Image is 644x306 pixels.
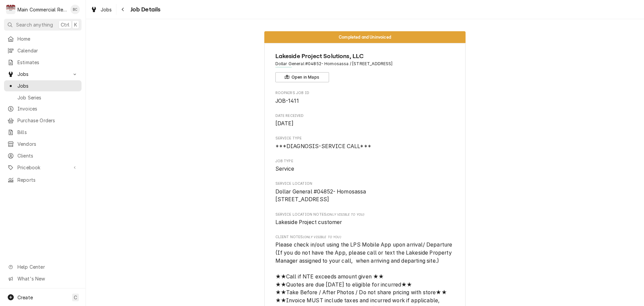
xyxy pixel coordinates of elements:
[17,140,78,147] span: Vendors
[17,59,78,66] span: Estimates
[128,5,161,14] span: Job Details
[275,97,455,105] span: Roopairs Job ID
[275,136,455,150] div: Service Type
[6,5,15,14] div: M
[17,35,78,42] span: Home
[17,129,78,136] span: Bills
[275,120,455,128] span: Date Received
[4,45,82,56] a: Calendar
[17,6,67,13] div: Main Commercial Refrigeration Service
[17,275,77,282] span: What's New
[4,273,82,284] a: Go to What's New
[275,52,455,61] span: Name
[4,150,82,161] a: Clients
[4,162,82,173] a: Go to Pricebook
[101,6,112,13] span: Jobs
[275,113,455,119] span: Date Received
[275,188,455,204] span: Service Location
[4,115,82,126] a: Purchase Orders
[61,21,69,28] span: Ctrl
[326,213,364,216] span: (Only Visible to You)
[6,5,15,14] div: Main Commercial Refrigeration Service's Avatar
[4,127,82,138] a: Bills
[17,117,78,124] span: Purchase Orders
[275,181,455,186] span: Service Location
[275,218,455,226] span: [object Object]
[339,35,391,39] span: Completed and Uninvoiced
[74,21,77,28] span: K
[17,263,77,270] span: Help Center
[4,103,82,114] a: Invoices
[88,4,115,15] a: Jobs
[275,52,455,82] div: Client Information
[17,105,78,112] span: Invoices
[275,98,299,104] span: JOB-1411
[4,92,82,103] a: Job Series
[70,5,80,14] div: BC
[275,136,455,141] span: Service Type
[275,165,455,173] span: Job Type
[275,72,329,82] button: Open in Maps
[4,138,82,149] a: Vendors
[275,159,455,173] div: Job Type
[17,176,78,183] span: Reports
[118,4,128,15] button: Navigate back
[4,57,82,68] a: Estimates
[17,152,78,159] span: Clients
[264,31,466,43] div: Status
[275,90,455,105] div: Roopairs Job ID
[275,120,294,127] span: [DATE]
[4,80,82,91] a: Jobs
[17,94,78,101] span: Job Series
[275,181,455,204] div: Service Location
[275,212,455,217] span: Service Location Notes
[303,235,341,239] span: (Only Visible to You)
[17,47,78,54] span: Calendar
[4,174,82,185] a: Reports
[4,69,82,80] a: Go to Jobs
[275,166,294,172] span: Service
[275,113,455,128] div: Date Received
[74,294,77,301] span: C
[16,21,53,28] span: Search anything
[275,188,366,203] span: Dollar General #04852- Homosassa [STREET_ADDRESS]
[275,142,455,150] span: Service Type
[70,5,80,14] div: Bookkeeper Main Commercial's Avatar
[4,33,82,44] a: Home
[275,61,455,67] span: Address
[17,82,78,89] span: Jobs
[275,234,455,240] span: Client Notes
[275,159,455,164] span: Job Type
[17,295,33,300] span: Create
[275,90,455,96] span: Roopairs Job ID
[17,164,68,171] span: Pricebook
[4,19,82,31] button: Search anythingCtrlK
[275,212,455,226] div: [object Object]
[17,71,68,78] span: Jobs
[275,219,342,225] span: Lakeside Project customer
[4,261,82,272] a: Go to Help Center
